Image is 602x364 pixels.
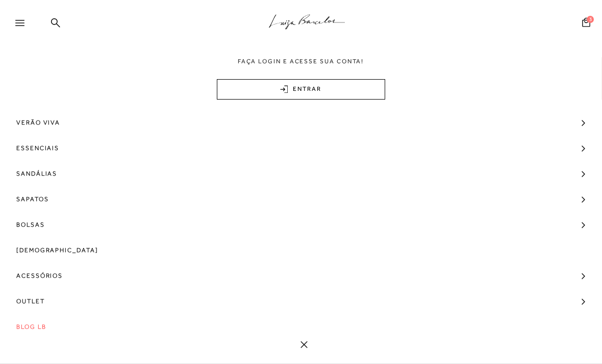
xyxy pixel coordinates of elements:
[16,110,60,135] span: Verão Viva
[579,17,593,31] button: 3
[16,186,48,212] span: Sapatos
[16,288,45,314] span: Outlet
[16,263,63,288] span: Acessórios
[217,79,385,100] a: ENTRAR
[16,212,45,237] span: Bolsas
[587,16,594,23] span: 3
[16,135,59,161] span: Essenciais
[16,237,98,263] span: [DEMOGRAPHIC_DATA]
[16,314,46,339] span: BLOG LB
[16,161,57,186] span: Sandálias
